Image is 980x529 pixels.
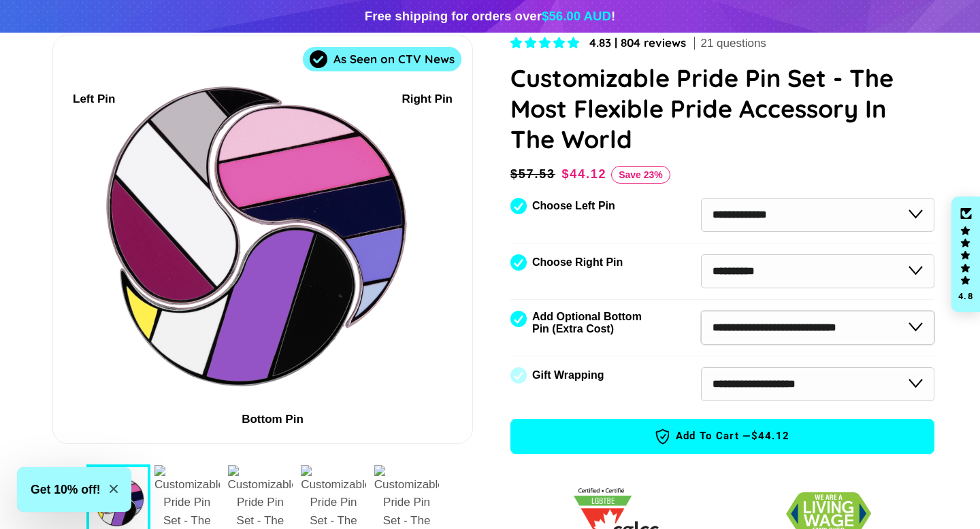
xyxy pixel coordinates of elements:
[532,428,913,445] span: Add to Cart —
[562,167,607,181] span: $44.12
[73,90,115,109] div: Left Pin
[53,35,472,443] div: 1 / 7
[510,37,583,50] span: 4.83 stars
[532,311,647,335] label: Add Optional Bottom Pin (Extra Cost)
[532,256,623,269] label: Choose Right Pin
[242,411,304,429] div: Bottom Pin
[542,9,611,23] span: $56.00 AUD
[700,35,766,52] span: 21 questions
[611,166,670,184] span: Save 23%
[751,429,790,443] span: $44.12
[510,165,559,184] span: $57.53
[532,200,615,212] label: Choose Left Pin
[365,7,615,26] div: Free shipping for orders over !
[589,35,686,50] span: 4.83 | 804 reviews
[951,197,980,312] div: Click to open Judge.me floating reviews tab
[402,90,453,109] div: Right Pin
[532,369,604,381] label: Gift Wrapping
[510,63,934,154] h1: Customizable Pride Pin Set - The Most Flexible Pride Accessory In The World
[958,292,974,301] div: 4.8
[510,419,934,454] button: Add to Cart —$44.12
